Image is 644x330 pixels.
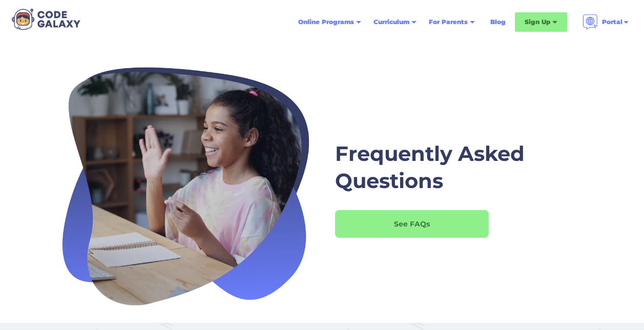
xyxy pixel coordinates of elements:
div: For Parents [429,17,468,27]
div: Sign Up [525,17,550,27]
div: See FAQs [335,219,489,229]
div: Curriculum [373,17,409,27]
div: Online Programs [298,17,354,27]
h1: Frequently Asked Questions [335,140,540,195]
div: Portal [602,17,622,27]
a: Blog [484,13,512,31]
a: See FAQs [335,210,489,238]
img: Frequently Asked Questions [61,65,309,313]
